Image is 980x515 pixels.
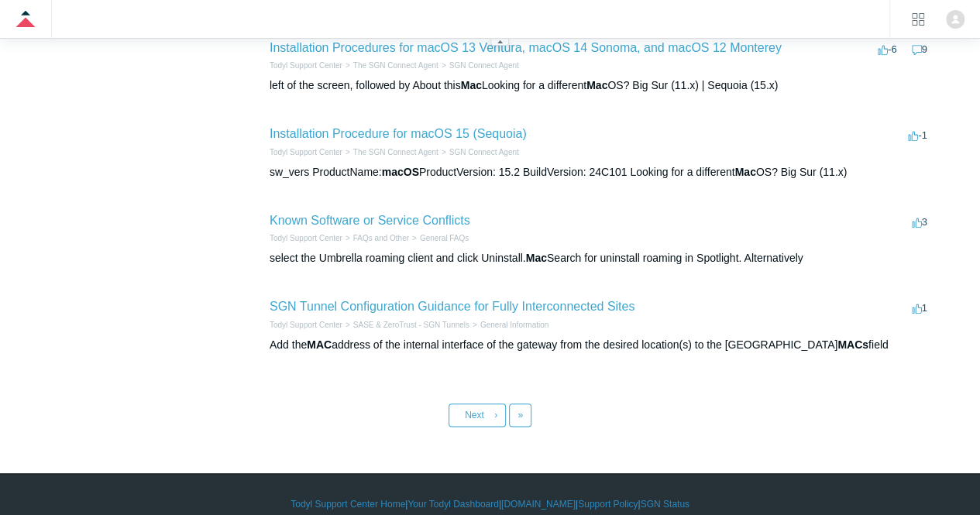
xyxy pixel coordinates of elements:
li: SGN Connect Agent [438,60,519,71]
a: FAQs and Other [353,234,409,242]
a: Installation Procedure for macOS 15 (Sequoia) [270,127,527,140]
a: SGN Connect Agent [449,148,519,156]
div: sw_vers ProductName: ProductVersion: 15.2 BuildVersion: 24C101 Looking for a different OS? Big Su... [270,164,931,180]
zd-hc-trigger: Click your profile icon to open the profile menu [946,10,965,29]
a: Known Software or Service Conflicts [270,214,470,227]
a: Todyl Support Center [270,61,342,70]
a: General Information [480,321,548,329]
em: Mac [526,252,547,264]
a: [DOMAIN_NAME] [501,497,576,511]
li: SGN Connect Agent [438,146,519,158]
a: The SGN Connect Agent [353,61,438,70]
div: Add the address of the internal interface of the gateway from the desired location(s) to the [GEO... [270,337,931,353]
a: Your Todyl Dashboard [407,497,498,511]
li: Todyl Support Center [270,319,342,331]
li: FAQs and Other [342,232,409,244]
a: Installation Procedures for macOS 13 Ventura, macOS 14 Sonoma, and macOS 12 Monterey [270,41,782,54]
em: Mac [461,79,482,91]
img: user avatar [946,10,965,29]
li: SASE & ZeroTrust - SGN Tunnels [342,319,469,331]
li: Todyl Support Center [270,146,342,158]
span: -6 [878,43,897,55]
span: 1 [912,302,927,314]
div: left of the screen, followed by About this Looking for a different OS? Big Sur (11.x) | Sequoia (... [270,77,931,94]
em: macOS [382,166,419,178]
a: Todyl Support Center [270,234,342,242]
span: 3 [912,216,927,228]
li: General FAQs [409,232,469,244]
span: › [494,410,497,421]
a: SASE & ZeroTrust - SGN Tunnels [353,321,469,329]
zd-hc-resizer: Guide navigation [490,38,509,46]
li: General Information [469,319,548,331]
a: SGN Connect Agent [449,61,519,70]
span: 9 [912,43,927,55]
li: Todyl Support Center [270,60,342,71]
span: -1 [908,129,927,141]
a: Next [449,403,506,427]
a: General FAQs [420,234,469,242]
a: SGN Status [641,497,689,511]
a: The SGN Connect Agent [353,148,438,156]
a: Support Policy [578,497,638,511]
em: MACs [837,338,868,351]
li: The SGN Connect Agent [342,60,438,71]
span: Next [465,410,484,421]
div: | | | | [49,497,931,511]
a: Todyl Support Center Home [291,497,405,511]
a: Todyl Support Center [270,148,342,156]
a: SGN Tunnel Configuration Guidance for Fully Interconnected Sites [270,300,634,313]
a: Todyl Support Center [270,321,342,329]
li: The SGN Connect Agent [342,146,438,158]
div: select the Umbrella roaming client and click Uninstall. Search for uninstall roaming in Spotlight... [270,250,931,266]
em: Mac [586,79,607,91]
em: Mac [734,166,755,178]
span: » [518,410,523,421]
li: Todyl Support Center [270,232,342,244]
em: MAC [307,338,332,351]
